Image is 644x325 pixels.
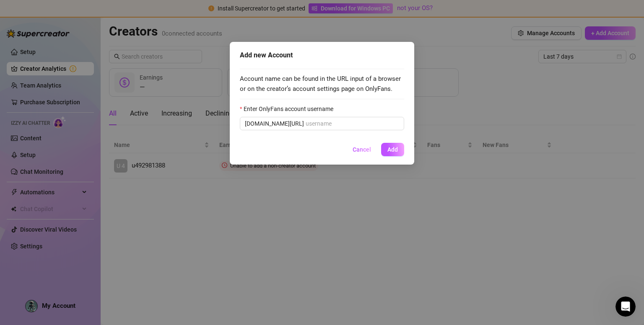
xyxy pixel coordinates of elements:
[240,50,404,60] div: Add new Account
[240,74,404,94] span: Account name can be found in the URL input of a browser or on the creator’s account settings page...
[240,104,339,113] label: Enter OnlyFans account username
[306,119,399,128] input: Enter OnlyFans account username
[381,143,404,156] button: Add
[353,146,371,153] span: Cancel
[245,119,304,128] span: [DOMAIN_NAME][URL]
[346,143,378,156] button: Cancel
[615,297,636,317] iframe: Intercom live chat
[387,146,398,153] span: Add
